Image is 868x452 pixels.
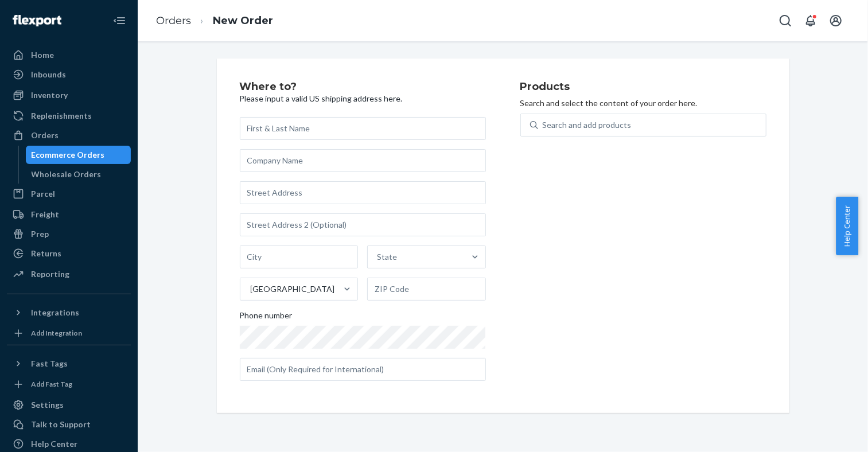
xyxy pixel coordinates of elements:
[7,46,131,64] a: Home
[7,415,131,434] a: Talk to Support
[7,396,131,414] a: Settings
[240,213,486,236] input: Street Address 2 (Optional)
[7,354,131,373] button: Fast Tags
[520,81,766,93] h2: Products
[7,265,131,283] a: Reporting
[31,307,79,318] div: Integrations
[31,130,59,141] div: Orders
[377,251,397,263] div: State
[7,244,131,263] a: Returns
[543,119,632,131] div: Search and add products
[240,310,293,326] span: Phone number
[799,9,822,32] button: Open notifications
[7,126,131,145] a: Orders
[31,379,72,389] div: Add Fast Tag
[31,328,82,338] div: Add Integration
[213,14,273,27] a: New Order
[31,110,92,122] div: Replenishments
[32,169,102,180] div: Wholesale Orders
[251,283,335,295] div: [GEOGRAPHIC_DATA]
[26,146,131,164] a: Ecommerce Orders
[31,399,64,411] div: Settings
[31,358,68,369] div: Fast Tags
[108,9,131,32] button: Close Navigation
[31,268,69,280] div: Reporting
[7,225,131,243] a: Prep
[31,89,68,101] div: Inventory
[31,438,77,450] div: Help Center
[31,188,55,200] div: Parcel
[31,49,54,61] div: Home
[7,107,131,125] a: Replenishments
[367,278,486,301] input: ZIP Code
[7,65,131,84] a: Inbounds
[520,98,766,109] p: Search and select the content of your order here.
[824,9,847,32] button: Open account menu
[240,181,486,204] input: Street Address
[7,86,131,104] a: Inventory
[7,377,131,391] a: Add Fast Tag
[7,303,131,322] button: Integrations
[774,9,797,32] button: Open Search Box
[836,197,858,255] button: Help Center
[31,228,49,240] div: Prep
[31,248,61,259] div: Returns
[13,15,61,26] img: Flexport logo
[31,69,66,80] div: Inbounds
[31,209,59,220] div: Freight
[240,93,486,104] p: Please input a valid US shipping address here.
[156,14,191,27] a: Orders
[31,419,91,430] div: Talk to Support
[7,326,131,340] a: Add Integration
[250,283,251,295] input: [GEOGRAPHIC_DATA]
[240,149,486,172] input: Company Name
[32,149,105,161] div: Ecommerce Orders
[147,4,282,38] ol: breadcrumbs
[7,205,131,224] a: Freight
[26,165,131,184] a: Wholesale Orders
[240,358,486,381] input: Email (Only Required for International)
[7,185,131,203] a: Parcel
[240,117,486,140] input: First & Last Name
[240,81,486,93] h2: Where to?
[240,246,359,268] input: City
